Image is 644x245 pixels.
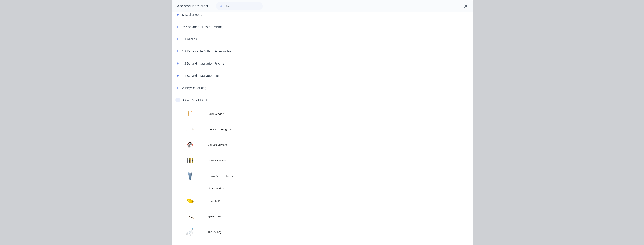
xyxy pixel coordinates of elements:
[208,199,419,203] span: Rumble Bar
[208,158,419,162] span: Corner Guards
[182,25,223,29] div: .Miscellaneous Install Pricing
[226,2,263,10] input: Search...
[208,214,419,218] span: Speed Hump
[208,230,419,234] span: Trolley Bay
[182,73,220,78] div: 1.4 Bollard Installation Kits
[182,12,202,17] div: Miscellaneous
[208,112,419,116] span: Card Reader
[208,143,419,147] span: Convex Mirrors
[182,37,197,41] div: 1. Bollards
[208,127,419,131] span: Clearance Height Bar
[208,174,419,178] span: Down Pipe Protector
[182,98,207,102] div: 3. Car Park Fit Out
[182,49,231,54] div: 1.2 Removable Bollard Accessories
[182,61,224,66] div: 1.3 Bollard Installation Pricing
[182,86,206,90] div: 2. Bicycle Parking
[208,186,419,190] span: Line Marking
